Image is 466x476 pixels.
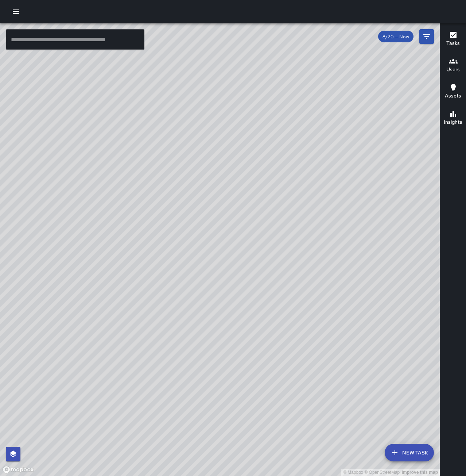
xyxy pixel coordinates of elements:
h6: Users [446,66,460,74]
h6: Tasks [446,39,460,47]
h6: Assets [445,92,461,100]
button: Tasks [440,26,466,53]
button: Users [440,53,466,79]
button: Filters [419,29,434,44]
span: 8/20 — Now [378,34,413,40]
button: Insights [440,105,466,131]
button: Assets [440,79,466,105]
h6: Insights [444,118,462,126]
button: New Task [385,444,434,461]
